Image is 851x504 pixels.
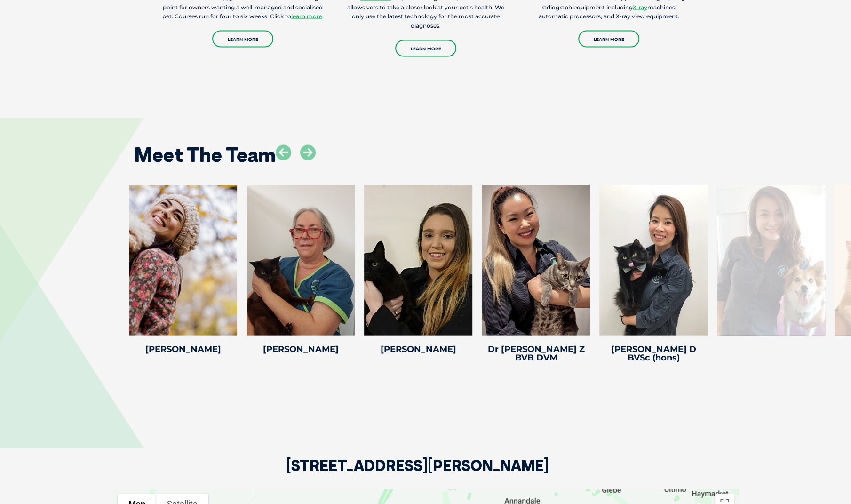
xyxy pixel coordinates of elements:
[482,345,590,362] h4: Dr [PERSON_NAME] Z BVB DVM
[578,31,639,48] a: Learn More
[633,4,647,11] a: X-ray
[247,345,355,353] h4: [PERSON_NAME]
[291,13,322,20] a: learn more
[129,345,237,353] h4: [PERSON_NAME]
[599,345,708,362] h4: [PERSON_NAME] D BVSc (hons)
[364,345,472,353] h4: [PERSON_NAME]
[395,40,456,57] a: Learn More
[134,145,276,165] h2: Meet The Team
[286,458,549,489] h2: [STREET_ADDRESS][PERSON_NAME]
[212,31,273,48] a: Learn More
